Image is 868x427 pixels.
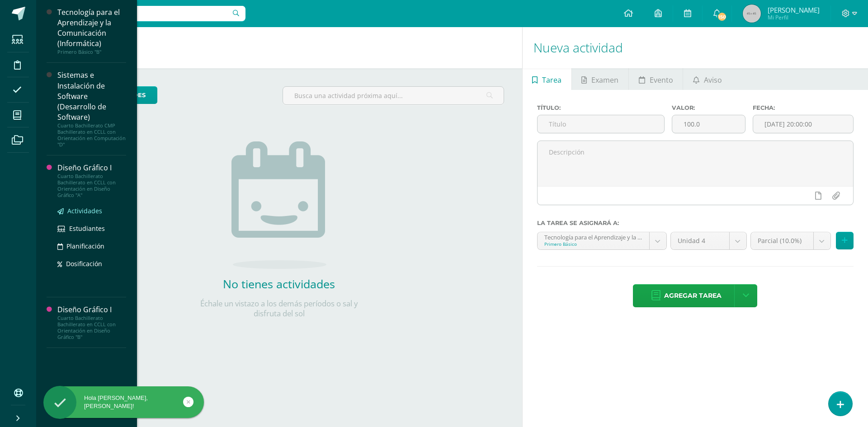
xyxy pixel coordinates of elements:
[717,12,727,22] span: 150
[768,5,820,14] span: [PERSON_NAME]
[591,69,618,91] span: Examen
[57,305,126,315] div: Diseño Gráfico I
[47,27,511,68] h1: Actividades
[753,104,854,111] label: Fecha:
[189,276,369,291] h2: No tienes actividades
[231,141,326,269] img: no_activities.png
[57,315,126,340] div: Cuarto Bachillerato Bachillerato en CCLL con Orientación en Diseño Gráfico "B"
[704,69,722,91] span: Aviso
[751,232,830,249] a: Parcial (10.0%)
[57,241,126,251] a: Planificación
[57,163,126,173] div: Diseño Gráfico I
[66,242,104,250] span: Planificación
[43,394,204,410] div: Hola [PERSON_NAME], [PERSON_NAME]!
[538,115,664,133] input: Título
[57,7,126,49] div: Tecnología para el Aprendizaje y la Comunicación (Informática)
[66,259,102,268] span: Dosificación
[57,70,126,148] a: Sistemas e Instalación de Software (Desarrollo de Software)Cuarto Bachillerato CMP Bachillerato e...
[758,232,807,249] span: Parcial (10.0%)
[57,173,126,198] div: Cuarto Bachillerato Bachillerato en CCLL con Orientación en Diseño Gráfico "A"
[538,232,666,249] a: Tecnología para el Aprendizaje y la Comunicación (Informática) 'B'Primero Básico
[743,5,761,23] img: 45x45
[664,285,722,307] span: Agregar tarea
[69,224,105,233] span: Estudiantes
[57,223,126,234] a: Estudiantes
[523,68,571,90] a: Tarea
[57,122,126,148] div: Cuarto Bachillerato CMP Bachillerato en CCLL con Orientación en Computación "D"
[544,241,642,247] div: Primero Básico
[67,206,102,215] span: Actividades
[57,49,126,55] div: Primero Básico "B"
[537,104,665,111] label: Título:
[57,70,126,122] div: Sistemas e Instalación de Software (Desarrollo de Software)
[537,220,854,226] label: La tarea se asignará a:
[189,299,369,319] p: Échale un vistazo a los demás períodos o sal y disfruta del sol
[57,258,126,269] a: Dosificación
[672,104,745,111] label: Valor:
[57,206,126,216] a: Actividades
[768,14,820,21] span: Mi Perfil
[544,232,642,241] div: Tecnología para el Aprendizaje y la Comunicación (Informática) 'B'
[533,27,857,68] h1: Nueva actividad
[672,115,745,133] input: Puntos máximos
[542,69,561,91] span: Tarea
[283,87,503,104] input: Busca una actividad próxima aquí...
[42,6,245,21] input: Busca un usuario...
[629,68,683,90] a: Evento
[57,7,126,55] a: Tecnología para el Aprendizaje y la Comunicación (Informática)Primero Básico "B"
[671,232,746,249] a: Unidad 4
[572,68,628,90] a: Examen
[57,305,126,340] a: Diseño Gráfico ICuarto Bachillerato Bachillerato en CCLL con Orientación en Diseño Gráfico "B"
[57,163,126,198] a: Diseño Gráfico ICuarto Bachillerato Bachillerato en CCLL con Orientación en Diseño Gráfico "A"
[678,232,722,249] span: Unidad 4
[753,115,853,133] input: Fecha de entrega
[650,69,673,91] span: Evento
[683,68,731,90] a: Aviso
